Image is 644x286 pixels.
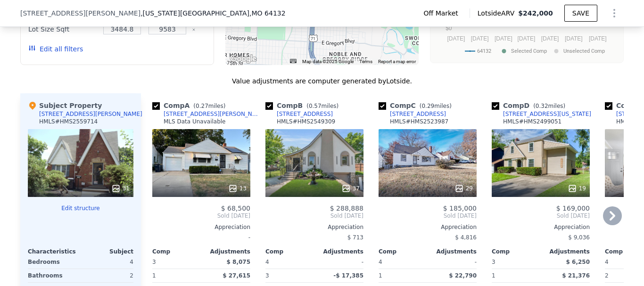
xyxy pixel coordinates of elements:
div: 4 [83,255,133,269]
button: SAVE [564,5,597,22]
div: HMLS # HMS2549309 [277,118,335,125]
div: Appreciation [379,223,477,231]
div: 13 [228,184,247,193]
div: 2 [83,269,133,282]
div: 3 [265,269,313,282]
span: $ 68,500 [221,204,250,212]
div: Adjustments [428,248,477,255]
span: Map data ©2025 Google [302,59,354,64]
span: -$ 17,385 [333,272,363,279]
a: [STREET_ADDRESS] [265,110,333,118]
text: [DATE] [447,35,465,42]
div: Adjustments [541,248,590,255]
span: 4 [605,259,609,265]
div: MLS Data Unavailable [164,118,226,125]
text: 64132 [477,48,491,54]
span: Sold [DATE] [265,212,363,220]
span: 3 [152,259,156,265]
div: 31 [111,184,130,193]
text: [DATE] [589,35,607,42]
div: [STREET_ADDRESS] [277,110,333,118]
span: $ 27,615 [223,272,250,279]
div: 37 [341,184,360,193]
span: 3 [492,259,495,265]
button: Show Options [605,4,624,23]
div: [STREET_ADDRESS][US_STATE] [503,110,591,118]
div: Comp [492,248,541,255]
span: $ 4,816 [455,234,477,241]
text: Unselected Comp [563,48,605,54]
div: Lot Size Sqft [28,23,98,36]
span: Sold [DATE] [492,212,590,220]
div: Bathrooms [28,269,79,282]
text: $0 [446,25,452,32]
text: [DATE] [495,35,512,42]
span: 0.27 [196,103,208,109]
div: Comp [379,248,428,255]
div: Comp [152,248,201,255]
text: [DATE] [541,35,559,42]
span: [STREET_ADDRESS][PERSON_NAME] [20,8,140,18]
text: Selected Comp [511,48,547,54]
text: [DATE] [518,35,536,42]
div: [STREET_ADDRESS][PERSON_NAME] [39,110,142,118]
span: $ 22,790 [449,272,477,279]
div: HMLS # HMS2559714 [39,118,98,125]
text: [DATE] [565,35,583,42]
div: Comp A [152,101,229,110]
a: Open this area in Google Maps (opens a new window) [228,53,259,65]
div: - [152,231,250,244]
span: ( miles) [190,103,229,109]
span: ( miles) [303,103,342,109]
span: $ 21,376 [562,272,590,279]
div: Subject [81,248,133,255]
span: $ 9,036 [568,234,590,241]
div: HMLS # HMS2523987 [390,118,448,125]
div: Comp B [265,101,342,110]
span: , [US_STATE][GEOGRAPHIC_DATA] [140,8,285,18]
div: 19 [568,184,586,193]
span: ( miles) [416,103,455,109]
div: Comp D [492,101,569,110]
span: 4 [379,259,382,265]
span: Off Market [424,8,462,18]
div: - [316,255,363,269]
img: Google [228,53,259,65]
a: Report a map error [378,59,416,64]
text: [DATE] [471,35,489,42]
div: [STREET_ADDRESS][PERSON_NAME] [164,110,262,118]
div: Comp C [379,101,455,110]
div: [STREET_ADDRESS] [390,110,446,118]
span: Sold [DATE] [152,212,250,220]
span: Lotside ARV [478,8,518,18]
a: Terms (opens in new tab) [359,59,372,64]
div: Appreciation [265,223,363,231]
div: Bedrooms [28,255,79,269]
div: Characteristics [28,248,81,255]
a: [STREET_ADDRESS][PERSON_NAME] [152,110,262,118]
div: - [429,255,477,269]
span: $242,000 [518,9,553,17]
a: [STREET_ADDRESS][US_STATE] [492,110,591,118]
span: $ 288,888 [330,204,363,212]
div: Appreciation [152,223,250,231]
div: Appreciation [492,223,590,231]
span: 0.32 [536,103,548,109]
span: $ 8,075 [227,259,250,265]
div: Adjustments [314,248,363,255]
div: Comp [265,248,314,255]
span: 0.29 [421,103,434,109]
span: ( miles) [529,103,569,109]
div: 1 [492,269,539,282]
button: Edit all filters [28,44,83,54]
button: Edit structure [28,204,133,212]
span: , MO 64132 [249,9,286,17]
button: Clear [192,28,196,32]
span: $ 6,250 [566,259,590,265]
div: 1 [152,269,199,282]
div: 29 [454,184,473,193]
div: 1 [379,269,426,282]
button: Keyboard shortcuts [290,59,297,63]
div: Value adjustments are computer generated by Lotside . [20,76,624,86]
div: Adjustments [201,248,250,255]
